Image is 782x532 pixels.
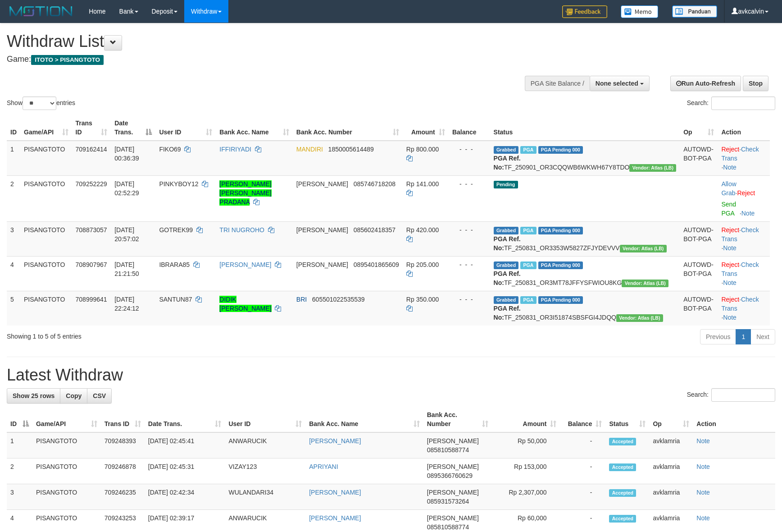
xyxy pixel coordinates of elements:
[605,407,649,432] th: Status: activate to sort column ascending
[492,484,560,510] td: Rp 2,307,000
[736,329,751,344] a: 1
[76,226,107,234] span: 708873057
[101,484,145,510] td: 709246235
[225,407,305,432] th: User ID: activate to sort column ascending
[596,80,638,87] span: None selected
[296,296,307,303] span: BRI
[609,515,636,523] span: Accepted
[225,432,305,459] td: ANWARUCIK
[406,296,439,303] span: Rp 350.000
[7,141,20,176] td: 1
[296,261,348,268] span: [PERSON_NAME]
[159,296,192,303] span: SANTUN87
[520,261,536,269] span: Marked by avklamria
[494,227,519,234] span: Grabbed
[76,296,107,303] span: 708999641
[560,484,605,510] td: -
[403,115,449,141] th: Amount: activate to sort column ascending
[101,407,145,432] th: Trans ID: activate to sort column ascending
[216,115,292,141] th: Bank Acc. Name: activate to sort column ascending
[296,146,323,153] span: MANDIRI
[538,261,583,269] span: PGA Pending
[427,523,469,531] span: Copy 085810588774 to clipboard
[20,175,72,221] td: PISANGTOTO
[114,261,139,277] span: [DATE] 21:21:50
[560,407,605,432] th: Balance: activate to sort column ascending
[101,459,145,484] td: 709246878
[60,388,87,404] a: Copy
[305,407,423,432] th: Bank Acc. Name: activate to sort column ascending
[494,261,519,269] span: Grabbed
[427,463,479,470] span: [PERSON_NAME]
[159,180,198,188] span: PINKYBOY12
[66,392,82,399] span: Copy
[590,76,650,91] button: None selected
[406,180,439,188] span: Rp 141.000
[31,55,104,65] span: ITOTO > PISANGTOTO
[649,432,693,459] td: avklamria
[452,260,486,269] div: - - -
[723,279,737,286] a: Note
[711,96,775,110] input: Search:
[696,489,710,496] a: Note
[452,295,486,304] div: - - -
[721,226,739,234] a: Reject
[145,407,225,432] th: Date Trans.: activate to sort column ascending
[452,225,486,234] div: - - -
[693,407,775,432] th: Action
[114,180,139,197] span: [DATE] 02:52:29
[427,446,469,454] span: Copy 085810588774 to clipboard
[32,484,101,510] td: PISANGTOTO
[7,484,32,510] td: 3
[155,115,216,141] th: User ID: activate to sort column ascending
[721,296,739,303] a: Reject
[7,5,75,18] img: MOTION_logo.png
[76,180,107,188] span: 709252229
[114,296,139,312] span: [DATE] 22:24:12
[538,146,583,154] span: PGA Pending
[145,432,225,459] td: [DATE] 02:45:41
[293,115,403,141] th: Bank Acc. Number: activate to sort column ascending
[452,179,486,188] div: - - -
[494,235,521,252] b: PGA Ref. No:
[490,141,680,176] td: TF_250901_OR3CQQWB6WKWH67Y8TDO
[616,314,663,322] span: Vendor URL: https://dashboard.q2checkout.com/secure
[427,514,479,522] span: [PERSON_NAME]
[494,305,521,321] b: PGA Ref. No:
[718,291,770,326] td: · ·
[312,296,365,303] span: Copy 605501022535539 to clipboard
[114,226,139,243] span: [DATE] 20:57:02
[427,437,479,445] span: [PERSON_NAME]
[494,155,521,171] b: PGA Ref. No:
[494,270,521,286] b: PGA Ref. No:
[427,489,479,496] span: [PERSON_NAME]
[7,328,319,341] div: Showing 1 to 5 of 5 entries
[718,221,770,256] td: · ·
[406,226,439,234] span: Rp 420.000
[427,472,473,479] span: Copy 0895366760629 to clipboard
[723,164,737,171] a: Note
[629,164,676,172] span: Vendor URL: https://dashboard.q2checkout.com/secure
[721,146,759,162] a: Check Trans
[490,115,680,141] th: Status
[219,180,271,206] a: [PERSON_NAME] [PERSON_NAME] PRADANA
[718,141,770,176] td: · ·
[87,388,112,404] a: CSV
[494,181,518,188] span: Pending
[20,221,72,256] td: PISANGTOTO
[680,291,718,326] td: AUTOWD-BOT-PGA
[32,407,101,432] th: Game/API: activate to sort column ascending
[309,437,361,445] a: [PERSON_NAME]
[32,432,101,459] td: PISANGTOTO
[723,244,737,252] a: Note
[406,146,439,153] span: Rp 800.000
[750,329,775,344] a: Next
[687,96,775,110] label: Search:
[427,498,469,505] span: Copy 085931573264 to clipboard
[721,261,759,277] a: Check Trans
[649,484,693,510] td: avklamria
[20,291,72,326] td: PISANGTOTO
[7,221,20,256] td: 3
[225,459,305,484] td: VIZAY123
[741,210,755,217] a: Note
